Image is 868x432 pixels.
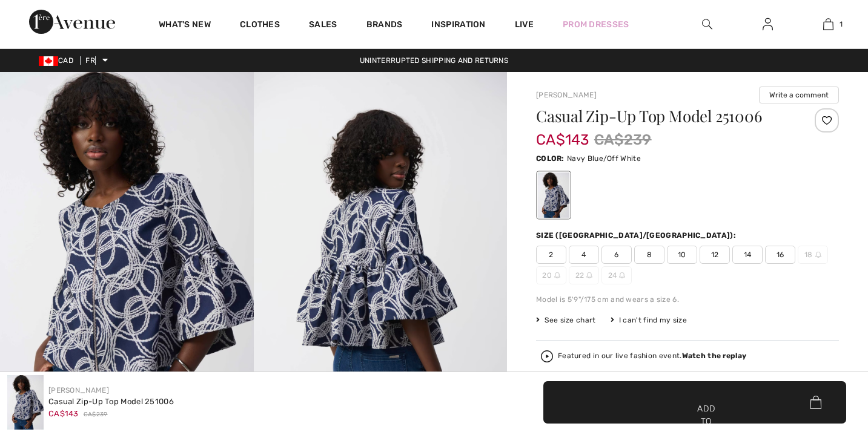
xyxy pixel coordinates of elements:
[759,87,839,103] button: Write a comment
[431,19,485,30] font: Inspiration
[48,386,109,394] a: [PERSON_NAME]
[366,19,403,30] font: Brands
[558,352,682,360] font: Featured in our live fashion event.
[545,316,595,324] font: See size chart
[360,56,508,65] font: Uninterrupted shipping and returns
[711,250,719,259] font: 12
[542,271,552,280] font: 20
[575,271,585,280] font: 22
[309,19,337,32] a: Sales
[159,19,211,32] a: What's new
[815,252,821,258] img: ring-m.svg
[48,409,79,418] font: CA$143
[563,19,629,30] font: Prom dresses
[554,272,560,278] img: ring-m.svg
[536,295,679,304] font: Model is 5'9"/175 cm and wears a size 6.
[549,250,553,259] font: 2
[823,17,833,31] img: My cart
[744,250,752,259] font: 14
[804,250,813,259] font: 18
[29,10,115,34] img: 1st Avenue
[536,91,597,99] a: [PERSON_NAME]
[541,350,553,362] img: Watch the replay
[647,250,652,259] font: 8
[536,105,761,126] font: Casual Zip-Up Top Model 251006
[309,19,337,30] font: Sales
[240,19,280,30] font: Clothes
[608,271,617,280] font: 24
[798,17,858,31] a: 1
[702,17,712,31] img: research
[594,131,652,148] font: CA$239
[7,375,44,430] img: Casual Zipper Top Model 251006
[614,250,618,259] font: 6
[48,397,174,406] font: Casual Zip-Up Top Model 251006
[619,316,687,324] font: I can't find my size
[563,18,629,31] a: Prom dresses
[366,19,403,32] a: Brands
[240,19,280,32] a: Clothes
[682,352,747,360] font: Watch the replay
[85,56,95,65] font: FR
[159,19,211,30] font: What's new
[619,272,625,278] img: ring-m.svg
[58,56,73,65] font: CAD
[39,56,58,66] img: Canadian Dollar
[678,250,686,259] font: 10
[567,154,641,163] font: Navy Blue/Off White
[581,250,586,259] font: 4
[515,19,534,30] font: Live
[840,20,843,28] font: 1
[538,172,569,218] div: Navy Blue/Off-White
[586,272,592,278] img: ring-m.svg
[753,17,783,32] a: Log in
[536,131,589,148] font: CA$143
[777,250,784,259] font: 16
[515,18,534,31] a: Live
[84,411,108,418] font: CA$239
[810,396,821,409] img: Bag.svg
[769,91,829,99] font: Write a comment
[536,154,565,163] font: Color:
[536,231,736,240] font: Size ([GEOGRAPHIC_DATA]/[GEOGRAPHIC_DATA]):
[763,17,773,31] img: My information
